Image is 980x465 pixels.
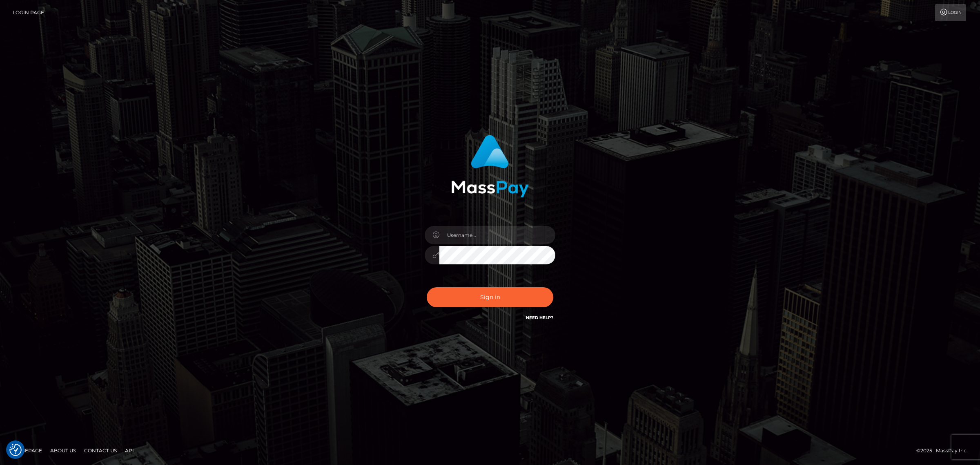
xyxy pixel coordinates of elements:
div: © 2025 , MassPay Inc. [916,446,974,455]
a: Need Help? [526,315,553,320]
button: Consent Preferences [9,444,22,456]
img: MassPay Login [451,135,529,197]
a: Homepage [9,444,45,457]
a: Login Page [13,4,44,21]
a: Contact Us [81,444,120,457]
img: Revisit consent button [9,444,22,456]
a: API [122,444,137,457]
a: Login [935,4,966,21]
button: Sign in [427,287,553,307]
a: About Us [47,444,79,457]
input: Username... [439,226,555,244]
